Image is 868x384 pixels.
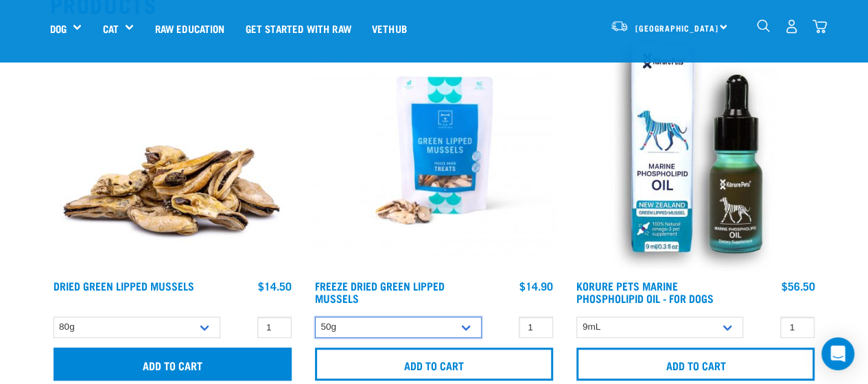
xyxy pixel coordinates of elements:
input: 1 [519,317,553,338]
a: Cat [102,21,118,36]
input: 1 [780,317,814,338]
a: Get started with Raw [235,1,362,56]
img: home-icon-1@2x.png [757,19,770,32]
a: Dog [50,21,67,36]
div: $14.50 [258,280,292,292]
div: $56.50 [781,280,814,292]
a: Raw Education [144,1,235,56]
input: Add to cart [315,348,553,381]
div: $14.90 [519,280,553,292]
a: Freeze Dried Green Lipped Mussels [315,282,445,301]
a: Vethub [362,1,417,56]
input: 1 [257,317,292,338]
img: RE Product Shoot 2023 Nov8551 [312,27,556,273]
img: user.png [784,19,799,34]
img: home-icon@2x.png [812,19,827,34]
input: Add to cart [54,348,292,381]
span: [GEOGRAPHIC_DATA] [635,25,718,30]
a: Dried Green Lipped Mussels [54,282,194,289]
img: OI Lfront 1024x1024 [573,27,818,273]
input: Add to cart [576,348,814,381]
a: Korure Pets Marine Phospholipid Oil - for Dogs [576,282,714,301]
div: Open Intercom Messenger [821,337,854,370]
img: van-moving.png [610,20,629,32]
img: 1306 Freeze Dried Mussels 01 [50,27,295,273]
